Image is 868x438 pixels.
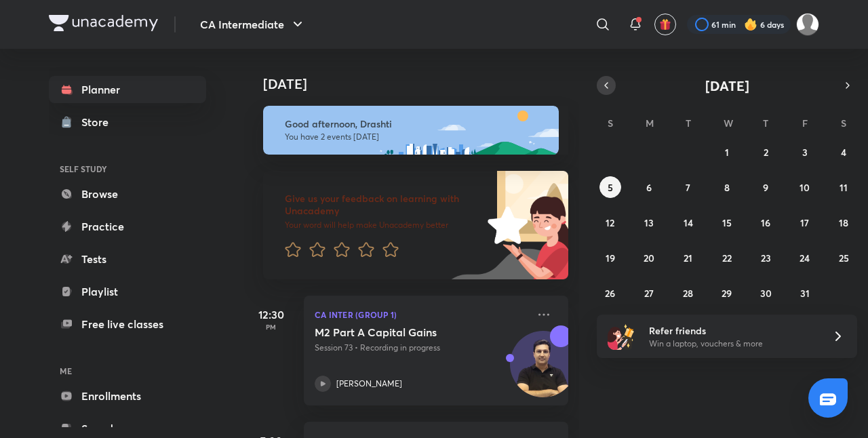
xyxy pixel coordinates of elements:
img: Company Logo [49,15,158,31]
button: CA Intermediate [192,11,314,38]
abbr: Thursday [763,117,768,130]
abbr: Wednesday [724,117,733,130]
abbr: Saturday [841,117,846,130]
abbr: October 29, 2025 [722,287,732,300]
h6: ME [49,359,206,382]
button: October 1, 2025 [716,141,738,163]
button: October 14, 2025 [677,212,699,233]
button: October 6, 2025 [638,176,660,198]
span: [DATE] [705,77,749,95]
abbr: October 19, 2025 [606,252,615,264]
button: October 26, 2025 [599,282,621,304]
abbr: October 28, 2025 [683,287,693,300]
button: October 13, 2025 [638,212,660,233]
button: October 15, 2025 [716,212,738,233]
abbr: October 9, 2025 [763,181,768,194]
abbr: October 31, 2025 [800,287,810,300]
button: October 17, 2025 [794,212,816,233]
abbr: Monday [646,117,654,130]
abbr: October 26, 2025 [605,287,615,300]
abbr: Sunday [608,117,613,130]
a: Practice [49,213,206,240]
img: Avatar [511,338,576,403]
abbr: Tuesday [686,117,691,130]
button: October 30, 2025 [755,282,776,304]
a: Planner [49,76,206,103]
abbr: October 14, 2025 [684,216,693,229]
abbr: October 30, 2025 [760,287,772,300]
h6: SELF STUDY [49,157,206,180]
button: October 18, 2025 [833,212,854,233]
button: October 9, 2025 [755,176,776,198]
p: You have 2 events [DATE] [285,132,547,142]
img: afternoon [263,106,559,155]
img: feedback_image [441,171,568,279]
abbr: Friday [802,117,808,130]
button: October 23, 2025 [755,247,776,268]
abbr: October 13, 2025 [644,216,654,229]
abbr: October 7, 2025 [686,181,690,194]
abbr: October 17, 2025 [800,216,809,229]
abbr: October 11, 2025 [840,181,848,194]
button: October 7, 2025 [677,176,699,198]
abbr: October 27, 2025 [644,287,654,300]
img: avatar [659,18,671,31]
button: October 4, 2025 [833,141,854,163]
button: October 2, 2025 [755,141,776,163]
button: October 20, 2025 [638,247,660,268]
button: October 31, 2025 [794,282,816,304]
button: October 3, 2025 [794,141,816,163]
button: October 19, 2025 [599,247,621,268]
a: Store [49,108,206,136]
abbr: October 15, 2025 [722,216,732,229]
h5: M2 Part A Capital Gains [315,325,484,339]
button: October 28, 2025 [677,282,699,304]
abbr: October 20, 2025 [644,252,654,264]
button: avatar [654,14,676,35]
abbr: October 23, 2025 [761,252,771,264]
p: CA Inter (Group 1) [315,306,528,323]
abbr: October 1, 2025 [725,146,729,159]
img: referral [608,323,635,350]
button: October 29, 2025 [716,282,738,304]
abbr: October 24, 2025 [800,252,810,264]
abbr: October 25, 2025 [839,252,849,264]
abbr: October 6, 2025 [646,181,652,194]
abbr: October 12, 2025 [606,216,614,229]
button: October 12, 2025 [599,212,621,233]
abbr: October 4, 2025 [841,146,846,159]
button: October 8, 2025 [716,176,738,198]
button: October 10, 2025 [794,176,816,198]
abbr: October 22, 2025 [722,252,732,264]
abbr: October 5, 2025 [608,181,613,194]
button: October 21, 2025 [677,247,699,268]
button: October 24, 2025 [794,247,816,268]
button: October 5, 2025 [599,176,621,198]
abbr: October 16, 2025 [761,216,770,229]
p: [PERSON_NAME] [336,378,402,390]
button: October 16, 2025 [755,212,776,233]
button: October 11, 2025 [833,176,854,198]
a: Playlist [49,278,206,305]
img: Drashti Patel [796,13,819,36]
h6: Give us your feedback on learning with Unacademy [285,193,483,217]
img: streak [744,18,757,31]
abbr: October 8, 2025 [724,181,730,194]
button: October 27, 2025 [638,282,660,304]
p: Your word will help make Unacademy better [285,220,483,231]
abbr: October 3, 2025 [802,146,808,159]
h6: Refer friends [649,323,816,338]
p: Win a laptop, vouchers & more [649,338,816,350]
a: Free live classes [49,311,206,338]
a: Company Logo [49,15,158,35]
h5: 12:30 [244,306,298,323]
abbr: October 18, 2025 [839,216,848,229]
a: Tests [49,245,206,273]
abbr: October 21, 2025 [684,252,692,264]
h4: [DATE] [263,76,582,92]
button: October 22, 2025 [716,247,738,268]
p: Session 73 • Recording in progress [315,342,528,354]
a: Enrollments [49,382,206,410]
p: PM [244,323,298,331]
button: October 25, 2025 [833,247,854,268]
